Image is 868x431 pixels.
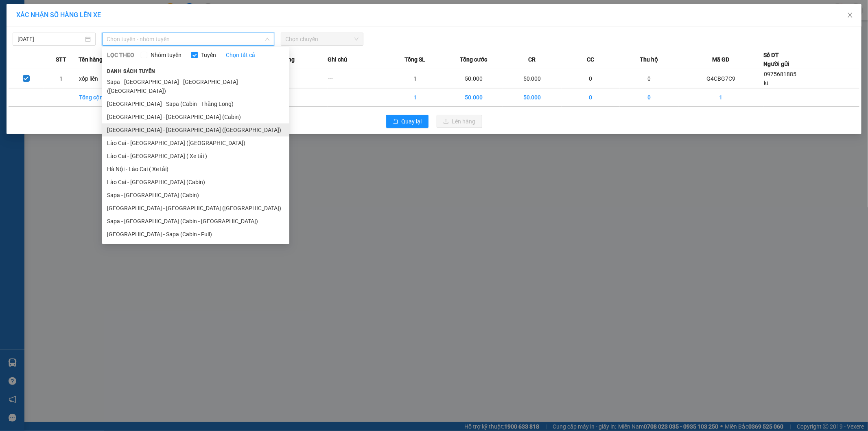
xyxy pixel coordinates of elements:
[503,69,562,88] td: 50.000
[4,7,45,47] img: logo.jpg
[102,123,289,136] li: [GEOGRAPHIC_DATA] - [GEOGRAPHIC_DATA] ([GEOGRAPHIC_DATA])
[444,69,503,88] td: 50.000
[102,75,289,97] li: Sapa - [GEOGRAPHIC_DATA] - [GEOGRAPHIC_DATA] ([GEOGRAPHIC_DATA])
[386,69,445,88] td: 1
[678,88,764,107] td: 1
[102,215,289,228] li: Sapa - [GEOGRAPHIC_DATA] (Cabin - [GEOGRAPHIC_DATA])
[102,110,289,123] li: [GEOGRAPHIC_DATA] - [GEOGRAPHIC_DATA] (Cabin)
[328,69,386,88] td: ---
[44,69,79,88] td: 1
[764,80,769,86] span: kt
[102,189,289,202] li: Sapa - [GEOGRAPHIC_DATA] (Cabin)
[265,37,270,42] span: down
[444,88,503,107] td: 50.000
[79,88,137,107] td: Tổng cộng
[402,117,422,126] span: Quay lại
[107,51,134,59] span: LỌC THEO
[763,51,789,68] div: Số ĐT Người gửi
[102,163,289,176] li: Hà Nội - Lào Cai ( Xe tải)
[437,115,482,128] button: uploadLên hàng
[56,55,66,64] span: STT
[102,68,160,75] span: Danh sách tuyến
[79,55,103,64] span: Tên hàng
[102,228,289,241] li: [GEOGRAPHIC_DATA] - Sapa (Cabin - Full)
[386,88,445,107] td: 1
[79,69,137,88] td: xốp liền
[393,119,398,125] span: rollback
[109,7,197,20] b: [DOMAIN_NAME]
[269,69,328,88] td: ---
[102,150,289,163] li: Lào Cai - [GEOGRAPHIC_DATA] ( Xe tải )
[712,55,729,64] span: Mã GD
[620,88,678,107] td: 0
[4,47,66,61] h2: G4CBG7C9
[16,11,101,19] span: XÁC NHẬN SỐ HÀNG LÊN XE
[49,19,99,33] b: Sao Việt
[562,88,620,107] td: 0
[102,202,289,215] li: [GEOGRAPHIC_DATA] - [GEOGRAPHIC_DATA] ([GEOGRAPHIC_DATA])
[328,55,347,64] span: Ghi chú
[147,51,185,59] span: Nhóm tuyến
[839,4,861,27] button: Close
[102,176,289,189] li: Lào Cai - [GEOGRAPHIC_DATA] (Cabin)
[847,12,853,18] span: close
[226,51,255,59] a: Chọn tất cả
[17,35,83,44] input: 12/10/2025
[620,69,678,88] td: 0
[764,71,796,77] span: 0975681885
[107,33,269,45] span: Chọn tuyến - nhóm tuyến
[386,115,429,128] button: rollbackQuay lại
[102,97,289,110] li: [GEOGRAPHIC_DATA] - Sapa (Cabin - Thăng Long)
[528,55,536,64] span: CR
[43,47,197,99] h2: VP Nhận: Văn phòng Phố Lu
[460,55,487,64] span: Tổng cước
[102,136,289,150] li: Lào Cai - [GEOGRAPHIC_DATA] ([GEOGRAPHIC_DATA])
[640,55,658,64] span: Thu hộ
[286,33,359,45] span: Chọn chuyến
[562,69,620,88] td: 0
[678,69,764,88] td: G4CBG7C9
[587,55,594,64] span: CC
[198,51,219,59] span: Tuyến
[404,55,425,64] span: Tổng SL
[503,88,562,107] td: 50.000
